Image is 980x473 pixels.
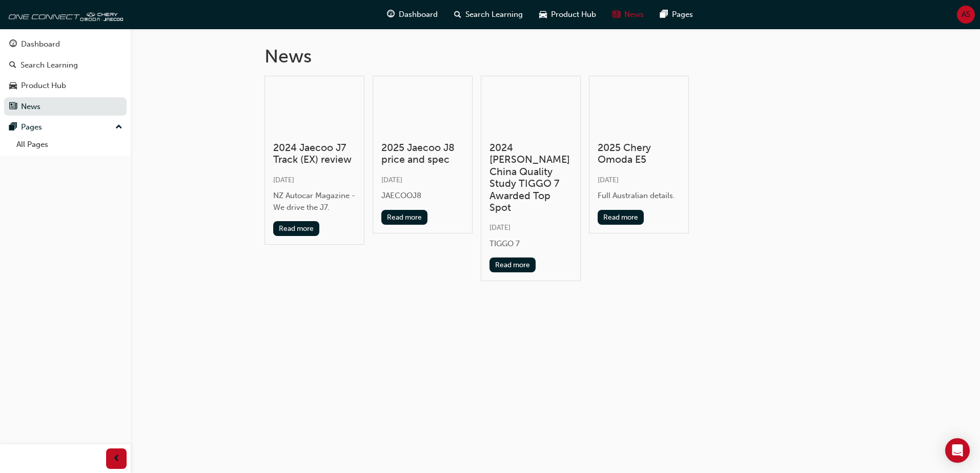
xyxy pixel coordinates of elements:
a: Search Learning [4,56,127,75]
span: [DATE] [489,223,511,232]
button: AS [957,6,975,24]
span: car-icon [539,8,547,21]
div: Open Intercom Messenger [945,438,970,463]
span: pages-icon [660,8,668,21]
a: 2025 Chery Omoda E5[DATE]Full Australian details.Read more [589,76,689,233]
a: guage-iconDashboard [379,4,446,25]
button: Read more [273,221,320,236]
a: news-iconNews [604,4,652,25]
span: guage-icon [9,40,17,49]
h3: 2024 Jaecoo J7 Track (EX) review [273,142,356,166]
span: Dashboard [399,9,438,20]
button: Read more [489,257,536,272]
div: NZ Autocar Magazine - We drive the J7. [273,190,356,213]
h3: 2025 Chery Omoda E5 [598,142,680,166]
a: All Pages [12,137,127,153]
a: car-iconProduct Hub [531,4,604,25]
span: Pages [672,9,693,20]
div: Product Hub [21,80,66,92]
span: [DATE] [273,176,294,184]
button: Pages [4,118,127,137]
span: prev-icon [113,453,120,465]
div: Pages [21,121,42,133]
a: 2024 [PERSON_NAME] China Quality Study TIGGO 7 Awarded Top Spot[DATE]TIGGO 7Read more [481,76,581,282]
h3: 2024 [PERSON_NAME] China Quality Study TIGGO 7 Awarded Top Spot [489,142,572,213]
h3: 2025 Jaecoo J8 price and spec [381,142,464,166]
div: Full Australian details. [598,190,680,202]
button: Read more [598,210,644,225]
div: Dashboard [21,38,60,50]
span: AS [962,9,970,20]
span: pages-icon [9,123,17,132]
a: Dashboard [4,35,127,54]
span: [DATE] [598,176,619,184]
div: Search Learning [21,59,78,71]
h1: News [264,45,847,68]
a: News [4,97,127,116]
a: pages-iconPages [652,4,701,25]
div: TIGGO 7 [489,238,572,250]
span: up-icon [115,121,122,134]
button: DashboardSearch LearningProduct HubNews [4,33,127,118]
a: search-iconSearch Learning [446,4,531,25]
span: search-icon [454,8,461,21]
a: Product Hub [4,76,127,95]
span: News [624,9,644,20]
div: JAECOOJ8 [381,190,464,202]
span: Product Hub [551,9,596,20]
a: 2025 Jaecoo J8 price and spec[DATE]JAECOOJ8Read more [373,76,473,233]
span: guage-icon [387,8,395,21]
button: Read more [381,210,428,225]
span: news-icon [612,8,620,21]
span: Search Learning [465,9,523,20]
img: oneconnect [5,4,123,25]
span: [DATE] [381,176,402,184]
span: car-icon [9,81,17,91]
span: search-icon [9,61,16,70]
span: news-icon [9,102,17,112]
a: 2024 Jaecoo J7 Track (EX) review[DATE]NZ Autocar Magazine - We drive the J7.Read more [264,76,364,245]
